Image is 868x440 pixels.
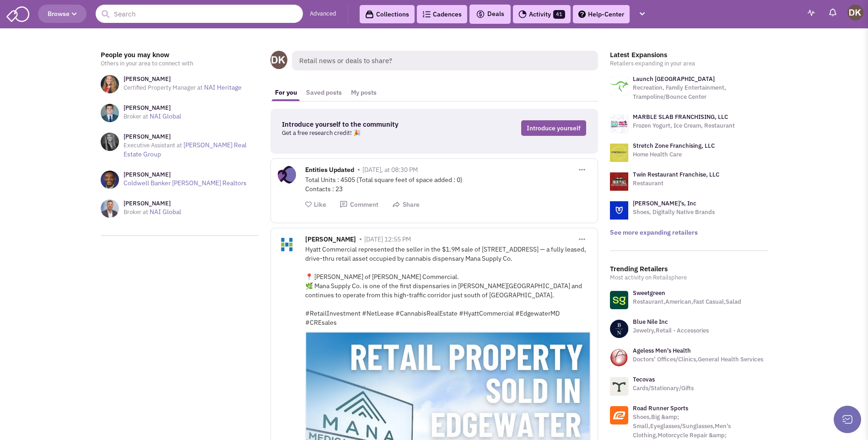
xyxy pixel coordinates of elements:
h3: [PERSON_NAME] [124,171,247,179]
img: Activity.png [518,10,527,18]
a: Advanced [310,10,336,18]
a: Road Runner Sports [633,404,688,412]
span: [DATE], at 08:30 PM [362,166,418,174]
span: Broker at [124,113,148,120]
p: Cards/Stationary/Gifts [633,384,694,393]
a: NAI Global [150,112,181,120]
a: Launch [GEOGRAPHIC_DATA] [633,75,715,83]
p: Frozen Yogurt, Ice Cream, Restaurant [633,121,735,130]
img: logo [610,201,628,220]
p: Most activity on Retailsphere [610,273,768,282]
a: See more expanding retailers [610,228,698,236]
img: www.roadrunnersports.com [610,406,628,424]
a: Sweetgreen [633,289,665,297]
img: www.sweetgreen.com [610,291,628,309]
span: Executive Assistant at [124,141,182,149]
div: Total Units : 4505 (Total square feet of space added : 0) Contacts : 23 [305,175,591,193]
span: Retail news or deals to share? [292,51,598,70]
img: logo [610,144,628,162]
a: Twin Restaurant Franchise, LLC [633,171,719,178]
button: Like [305,200,326,209]
p: Doctors’ Offices/Clinics,General Health Services [633,355,763,364]
h3: Introduce yourself to the community [282,120,455,129]
button: Share [392,200,420,209]
img: SmartAdmin [6,5,29,22]
img: icon-collection-lavender-black.svg [365,10,374,19]
span: Like [314,200,326,209]
span: Broker at [124,208,148,216]
span: 41 [553,10,565,19]
span: Certified Property Manager at [124,84,203,91]
p: Restaurant,American,Fast Casual,Salad [633,297,741,306]
a: Blue Nile Inc [633,318,668,326]
a: My posts [346,84,381,101]
p: Home Health Care [633,150,715,159]
span: Browse [48,10,77,18]
p: Shoes, Digitally Native Brands [633,208,715,217]
a: Stretch Zone Franchising, LLC [633,142,715,150]
h3: [PERSON_NAME] [124,199,181,208]
button: Browse [38,5,86,23]
button: Deals [473,8,507,20]
p: Get a free research credit! 🎉 [282,129,455,138]
p: Others in your area to connect with [101,59,259,68]
h3: Trending Retailers [610,265,768,273]
img: www.bluenile.com [610,320,628,338]
p: Jewelry,Retail - Accessories [633,326,709,335]
a: Cadences [417,5,467,23]
p: Restaurant [633,179,719,188]
h3: [PERSON_NAME] [124,133,259,141]
span: Entities Updated [305,166,354,176]
a: Help-Center [573,5,630,23]
img: logo [610,77,628,95]
img: logo [610,115,628,133]
a: [PERSON_NAME] Real Estate Group [124,141,247,158]
h3: [PERSON_NAME] [124,75,242,83]
img: Cadences_logo.png [422,11,431,17]
a: NAI Global [150,208,181,216]
p: Recreation, Family Entertainment, Trampoline/Bounce Center [633,83,768,102]
img: logo [610,172,628,191]
h3: [PERSON_NAME] [124,104,181,112]
span: Deals [476,10,504,18]
img: help.png [578,11,586,18]
span: [DATE] 12:55 PM [364,235,411,243]
a: Activity41 [513,5,571,23]
a: Introduce yourself [521,120,586,136]
div: Hyatt Commercial represented the seller in the $1.9M sale of [STREET_ADDRESS] — a fully leased, d... [305,245,591,327]
a: Tecovas [633,376,655,383]
a: [PERSON_NAME]'s, Inc [633,199,696,207]
input: Search [96,5,303,23]
button: Comment [340,200,378,209]
img: www.tecovas.com [610,377,628,396]
img: Donnie Keller [847,5,863,21]
a: Collections [360,5,415,23]
h3: People you may know [101,51,259,59]
a: NAI Heritage [204,83,242,91]
span: [PERSON_NAME] [305,235,356,246]
a: Saved posts [302,84,346,101]
h3: Latest Expansions [610,51,768,59]
img: icon-deals.svg [476,9,485,20]
a: For you [270,84,302,101]
a: Ageless Men's Health [633,347,691,354]
p: Retailers expanding in your area [610,59,768,68]
a: Coldwell Banker [PERSON_NAME] Realtors [124,179,247,187]
a: MARBLE SLAB FRANCHISING, LLC [633,113,728,121]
